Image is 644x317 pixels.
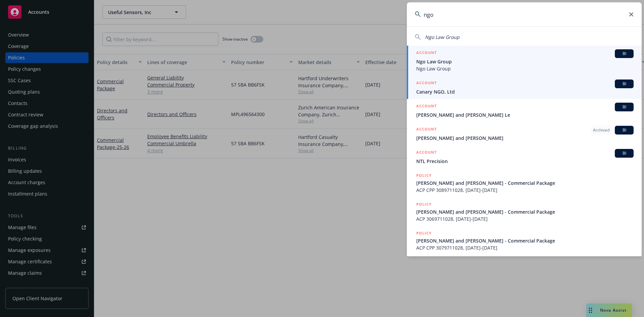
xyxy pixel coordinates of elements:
h5: ACCOUNT [416,126,437,134]
span: BI [618,104,631,110]
a: ACCOUNTBINgo Law GroupNgo Law Group [407,46,642,76]
a: ACCOUNTBICanary NGO, Ltd [407,76,642,99]
span: [PERSON_NAME] and [PERSON_NAME] - Commercial Package [416,208,634,215]
h5: ACCOUNT [416,80,437,88]
span: BI [618,81,631,87]
h5: POLICY [416,230,432,236]
span: Ngo Law Group [425,34,460,40]
a: ACCOUNTBINTL Precision [407,145,642,168]
span: ACP CPP 3079711028, [DATE]-[DATE] [416,244,634,251]
span: BI [618,127,631,133]
h5: ACCOUNT [416,149,437,157]
a: POLICY[PERSON_NAME] and [PERSON_NAME] - Commercial PackageACP 3069711028, [DATE]-[DATE] [407,197,642,226]
input: Search... [407,2,642,27]
span: NTL Precision [416,158,634,165]
span: ACP 3069711028, [DATE]-[DATE] [416,215,634,222]
a: POLICY[PERSON_NAME] and [PERSON_NAME] - Commercial PackageACP CPP 3079711028, [DATE]-[DATE] [407,226,642,255]
a: POLICY[PERSON_NAME] and [PERSON_NAME] - Commercial PackageACP CPP 3089711028, [DATE]-[DATE] [407,168,642,197]
h5: POLICY [416,172,432,179]
span: ACP CPP 3089711028, [DATE]-[DATE] [416,187,634,194]
span: [PERSON_NAME] and [PERSON_NAME] - Commercial Package [416,237,634,244]
span: Ngo Law Group [416,65,634,72]
a: ACCOUNTArchivedBI[PERSON_NAME] and [PERSON_NAME] [407,122,642,145]
h5: POLICY [416,201,432,208]
span: BI [618,51,631,57]
h5: ACCOUNT [416,49,437,57]
span: Archived [593,127,609,133]
span: Ngo Law Group [416,58,634,65]
a: ACCOUNTBI[PERSON_NAME] and [PERSON_NAME] Le [407,99,642,122]
span: [PERSON_NAME] and [PERSON_NAME] [416,135,634,142]
span: [PERSON_NAME] and [PERSON_NAME] - Commercial Package [416,179,634,187]
span: Canary NGO, Ltd [416,88,634,95]
span: [PERSON_NAME] and [PERSON_NAME] Le [416,111,634,118]
span: BI [618,150,631,156]
h5: ACCOUNT [416,103,437,111]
